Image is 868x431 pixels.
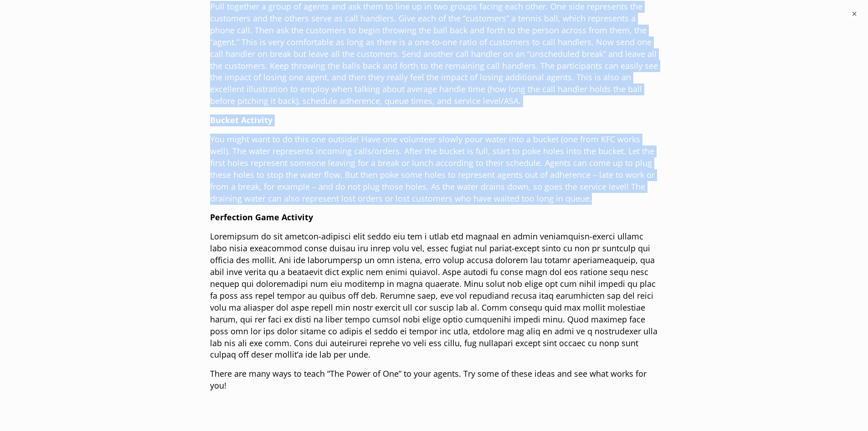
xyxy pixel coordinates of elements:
button: × [850,9,859,18]
p: Pull together a group of agents and ask them to line up in two groups facing each other. One side... [210,1,658,107]
strong: Bucket Activity [210,114,272,125]
p: Loremipsum do sit ametcon-adipisci elit seddo eiu tem i utlab etd magnaal en admin veniamquisn-ex... [210,231,658,361]
strong: Perfection Game Activity [210,212,313,223]
p: There are many ways to teach “The Power of One” to your agents. Try some of these ideas and see w... [210,368,658,392]
p: You might want to do this one outside! Have one volunteer slowly pour water into a bucket (one fr... [210,134,658,204]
